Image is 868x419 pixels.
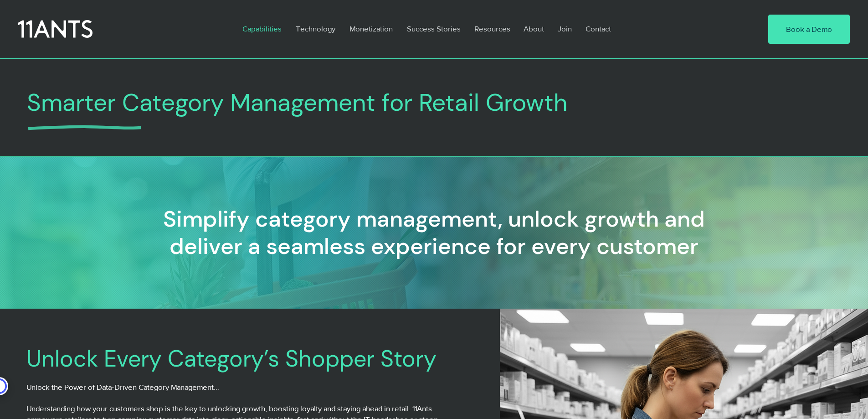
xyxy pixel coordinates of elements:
nav: Site [236,18,740,39]
a: Join [551,18,579,39]
a: Resources [467,18,517,39]
a: About [517,18,551,39]
p: Resources [470,18,515,39]
a: Technology [289,18,343,39]
p: Technology [291,18,340,39]
p: Contact [581,18,616,39]
a: Monetization [343,18,400,39]
span: Smarter Category Management for Retail Growth [27,87,567,118]
p: About [519,18,549,39]
p: Success Stories [402,18,465,39]
p: Monetization [345,18,397,39]
a: Contact [579,18,619,39]
a: Book a Demo [768,15,850,44]
p: Unlock the Power of Data-Driven Category Management… [26,382,463,393]
h2: Simplify category management, unlock growth and deliver a seamless experience for every customer [140,206,727,260]
p: Join [553,18,576,39]
p: Capabilities [238,18,286,39]
a: Success Stories [400,18,467,39]
span: Unlock Every Category’s Shopper Story [26,344,437,374]
span: Book a Demo [786,24,832,35]
a: Capabilities [236,18,289,39]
